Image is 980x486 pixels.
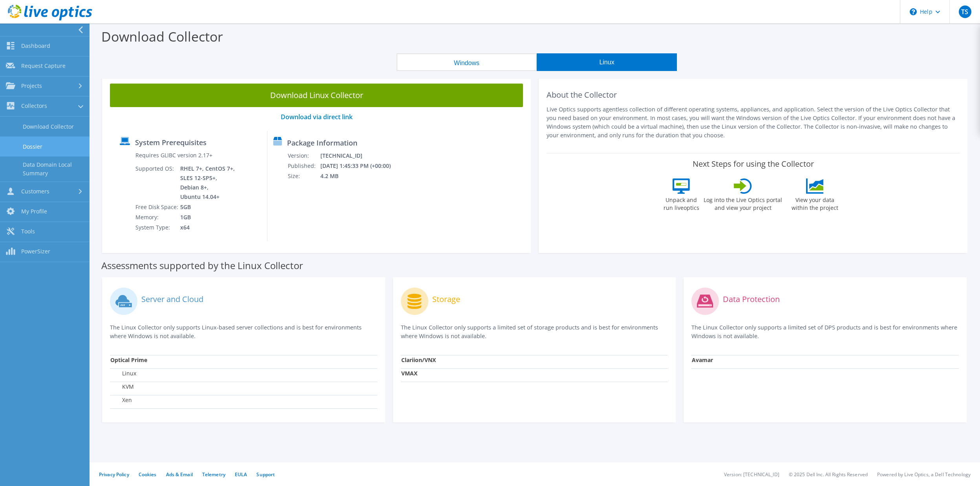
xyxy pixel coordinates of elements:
p: The Linux Collector only supports a limited set of storage products and is best for environments ... [401,323,668,340]
label: Server and Cloud [141,295,203,303]
label: Requires GLIBC version 2.17+ [135,151,212,159]
a: Support [256,471,275,478]
svg: \n [910,8,917,15]
td: 5GB [180,202,236,212]
td: Published: [287,161,320,171]
td: Memory: [135,212,180,222]
li: Version: [TECHNICAL_ID] [724,471,779,478]
span: TS [959,5,971,18]
label: Xen [110,396,132,404]
a: EULA [235,471,247,478]
button: Linux [537,53,677,71]
td: Supported OS: [135,164,180,202]
a: Download Linux Collector [110,84,523,107]
td: 4.2 MB [320,171,401,181]
label: KVM [110,383,134,391]
strong: Avamar [692,356,713,364]
label: Linux [110,370,136,377]
a: Download via direct link [281,113,353,121]
button: Windows [397,53,537,71]
a: Cookies [139,471,157,478]
li: Powered by Live Optics, a Dell Technology [877,471,971,478]
h2: About the Collector [547,90,960,100]
li: © 2025 Dell Inc. All Rights Reserved [789,471,868,478]
td: RHEL 7+, CentOS 7+, SLES 12-SP5+, Debian 8+, Ubuntu 14.04+ [180,164,236,202]
label: Log into the Live Optics portal and view your project [703,194,783,212]
strong: Optical Prime [110,356,147,364]
label: Unpack and run liveoptics [663,194,699,212]
label: Storage [432,295,460,303]
strong: Clariion/VNX [401,356,436,364]
label: Next Steps for using the Collector [693,159,814,169]
label: View your data within the project [786,194,843,212]
td: Version: [287,151,320,161]
a: Telemetry [202,471,225,478]
td: [DATE] 1:45:33 PM (+00:00) [320,161,401,171]
label: Package Information [287,139,357,147]
td: x64 [180,222,236,233]
a: Ads & Email [166,471,193,478]
a: Privacy Policy [99,471,129,478]
td: [TECHNICAL_ID] [320,151,401,161]
p: Live Optics supports agentless collection of different operating systems, appliances, and applica... [547,105,960,140]
label: System Prerequisites [135,138,207,146]
td: Free Disk Space: [135,202,180,212]
label: Download Collector [101,27,223,46]
p: The Linux Collector only supports a limited set of DPS products and is best for environments wher... [691,323,959,340]
label: Assessments supported by the Linux Collector [101,262,303,269]
p: The Linux Collector only supports Linux-based server collections and is best for environments whe... [110,323,377,340]
strong: VMAX [401,370,417,377]
td: Size: [287,171,320,181]
label: Data Protection [723,295,780,303]
td: System Type: [135,222,180,233]
td: 1GB [180,212,236,222]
